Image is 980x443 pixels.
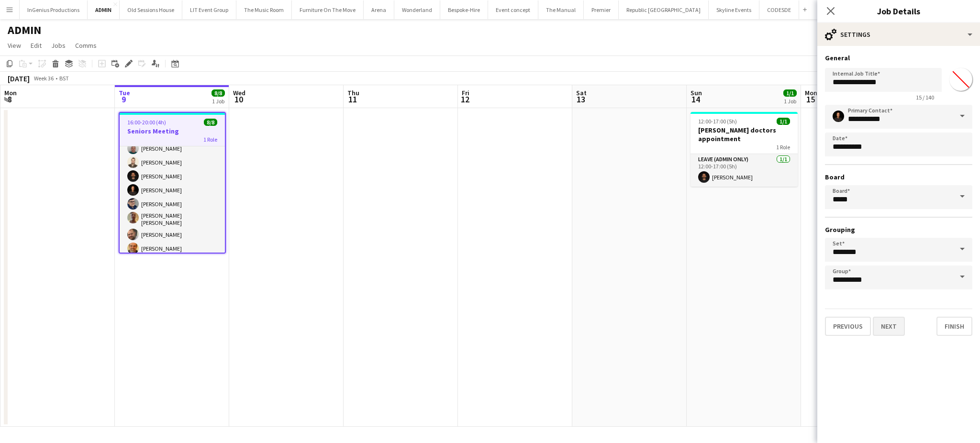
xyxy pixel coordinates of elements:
[47,39,69,52] a: Jobs
[232,94,245,105] span: 10
[31,41,42,50] span: Edit
[538,0,584,19] button: The Manual
[709,0,759,19] button: Skyline Events
[462,89,469,97] span: Fri
[784,98,796,105] div: 1 Job
[777,118,790,125] span: 1/1
[51,41,66,50] span: Jobs
[817,23,980,46] div: Settings
[394,0,440,19] button: Wonderland
[803,94,817,105] span: 15
[119,112,226,254] app-job-card: 16:00-20:00 (4h)8/8Seniors Meeting1 Rolez-Admin Work8/816:00-20:00 (4h)[PERSON_NAME][PERSON_NAME]...
[759,0,799,19] button: CODESDE
[8,23,41,37] h1: ADMIN
[20,0,88,19] button: InGenius Productions
[212,98,224,105] div: 1 Job
[440,0,488,19] button: Bespoke-Hire
[346,94,359,105] span: 11
[203,136,217,143] span: 1 Role
[575,94,587,105] span: 13
[8,74,30,83] div: [DATE]
[690,112,798,187] app-job-card: 12:00-17:00 (5h)1/1[PERSON_NAME] doctors appointment1 RoleLeave (admin only)1/112:00-17:00 (5h)[P...
[364,0,394,19] button: Arena
[825,173,972,181] h3: Board
[936,317,972,336] button: Finish
[233,89,245,97] span: Wed
[4,89,17,97] span: Mon
[825,54,972,62] h3: General
[460,94,469,105] span: 12
[4,39,25,52] a: View
[59,75,69,82] div: BST
[776,144,790,151] span: 1 Role
[690,89,702,97] span: Sun
[119,89,130,97] span: Tue
[8,41,21,50] span: View
[236,0,292,19] button: The Music Room
[698,118,737,125] span: 12:00-17:00 (5h)
[619,0,709,19] button: Republic [GEOGRAPHIC_DATA]
[873,317,905,336] button: Next
[292,0,364,19] button: Furniture On The Move
[817,5,980,17] h3: Job Details
[27,39,45,52] a: Edit
[825,225,972,234] h3: Grouping
[576,89,587,97] span: Sat
[120,0,182,19] button: Old Sessions House
[32,75,56,82] span: Week 36
[689,94,702,105] span: 14
[127,119,166,126] span: 16:00-20:00 (4h)
[212,89,225,97] span: 8/8
[908,94,942,101] span: 15 / 140
[783,89,797,97] span: 1/1
[71,39,100,52] a: Comms
[3,94,17,105] span: 8
[204,119,217,126] span: 8/8
[690,154,798,187] app-card-role: Leave (admin only)1/112:00-17:00 (5h)[PERSON_NAME]
[805,89,817,97] span: Mon
[825,317,871,336] button: Previous
[75,41,97,50] span: Comms
[347,89,359,97] span: Thu
[120,125,225,258] app-card-role: z-Admin Work8/816:00-20:00 (4h)[PERSON_NAME][PERSON_NAME][PERSON_NAME][PERSON_NAME][PERSON_NAME][...
[488,0,538,19] button: Event concept
[117,94,130,105] span: 9
[690,126,798,143] h3: [PERSON_NAME] doctors appointment
[88,0,120,19] button: ADMIN
[182,0,236,19] button: LIT Event Group
[584,0,619,19] button: Premier
[120,127,225,135] h3: Seniors Meeting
